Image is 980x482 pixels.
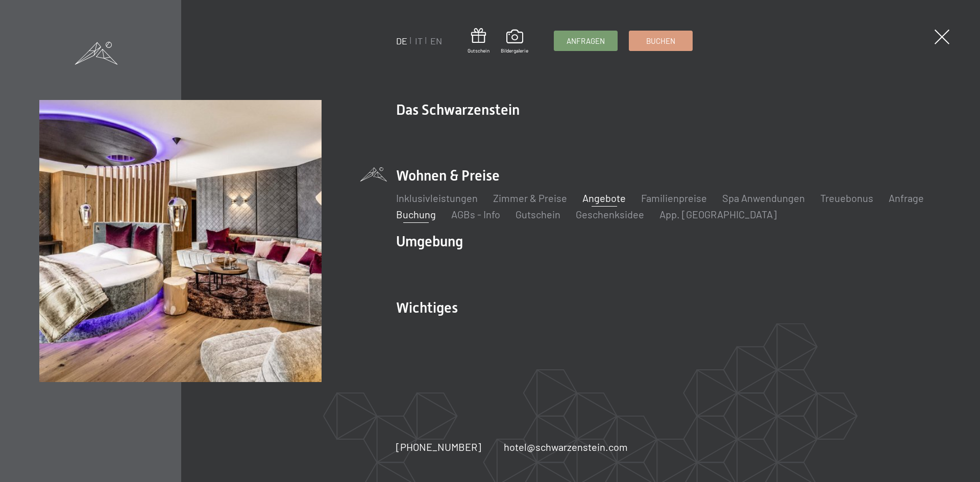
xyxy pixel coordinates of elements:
a: Anfragen [554,31,617,50]
span: Anfragen [567,36,605,46]
a: DE [396,35,407,46]
a: Treuebonus [820,192,873,204]
a: Buchung [396,208,436,220]
a: [PHONE_NUMBER] [396,440,481,454]
a: Buchen [629,31,692,50]
a: Spa Anwendungen [722,192,805,204]
span: [PHONE_NUMBER] [396,441,481,453]
a: IT [415,35,423,46]
a: Angebote [582,192,626,204]
a: Gutschein [516,208,560,220]
a: Familienpreise [641,192,707,204]
span: Gutschein [468,47,489,54]
a: EN [430,35,442,46]
span: Buchen [646,36,675,46]
a: App. [GEOGRAPHIC_DATA] [659,208,777,220]
a: Anfrage [889,192,924,204]
a: Gutschein [468,28,489,54]
span: Bildergalerie [501,47,528,54]
a: Zimmer & Preise [493,192,567,204]
a: AGBs - Info [451,208,500,220]
a: Geschenksidee [576,208,644,220]
a: Bildergalerie [501,30,528,54]
a: Inklusivleistungen [396,192,478,204]
a: hotel@schwarzenstein.com [504,440,628,454]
